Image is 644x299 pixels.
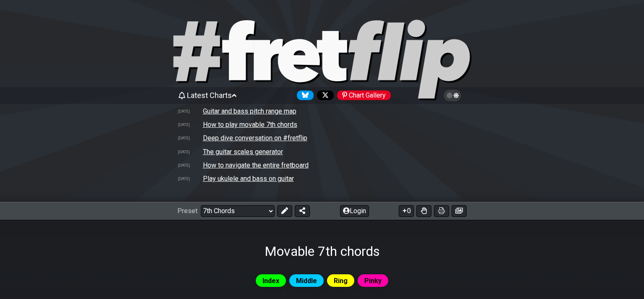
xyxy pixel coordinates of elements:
[177,161,203,170] td: [DATE]
[203,120,298,129] td: How to play movable 7th chords
[262,275,279,287] span: Index
[452,205,467,217] button: Create image
[295,205,310,217] button: Share Preset
[203,161,309,170] td: How to navigate the entire fretboard
[177,105,467,118] tr: A chart showing pitch ranges for different string configurations and tunings
[187,91,232,100] span: Latest Charts
[340,205,369,217] button: Login
[177,174,203,183] td: [DATE]
[201,205,275,217] select: Preset
[177,107,203,116] td: [DATE]
[416,205,431,217] button: Toggle Dexterity for all fretkits
[203,174,294,183] td: Play ukulele and bass on guitar
[177,131,467,145] tr: Deep dive conversation on #fretflip by Google NotebookLM
[265,243,380,259] h1: Movable 7th chords
[334,275,348,287] span: Ring
[203,134,308,142] td: Deep dive conversation on #fretflip
[177,120,203,129] td: [DATE]
[314,90,334,100] a: Follow #fretflip at X
[399,205,414,217] button: 0
[334,90,391,100] a: #fretflip at Pinterest
[203,147,283,156] td: The guitar scales generator
[364,275,382,287] span: Pinky
[177,118,467,131] tr: How to play movable 7th chords on guitar
[296,275,317,287] span: Middle
[434,205,449,217] button: Print
[177,134,203,142] td: [DATE]
[177,207,197,215] span: Preset
[293,90,314,100] a: Follow #fretflip at Bluesky
[203,107,297,116] td: Guitar and bass pitch range map
[337,90,391,100] div: Chart Gallery
[177,147,203,156] td: [DATE]
[448,92,457,99] span: Toggle light / dark theme
[277,205,292,217] button: Edit Preset
[177,158,467,172] tr: Note patterns to navigate the entire fretboard
[177,145,467,158] tr: How to create scale and chord charts
[177,172,467,185] tr: How to play ukulele and bass on your guitar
